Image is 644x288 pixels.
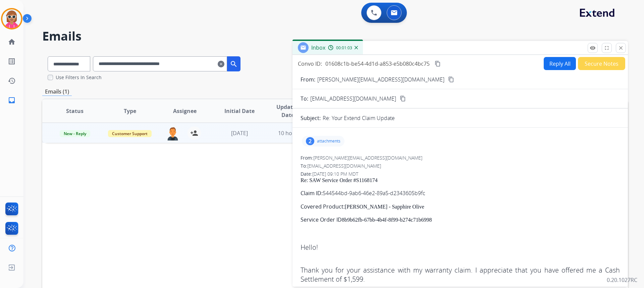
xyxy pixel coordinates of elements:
strong: Claim ID: [301,189,323,197]
div: 2 [306,137,314,145]
button: Reply All [544,57,576,70]
span: New - Reply [60,130,90,137]
mat-icon: inbox [8,96,16,104]
div: Date: [301,171,620,177]
p: [PERSON_NAME] - Sapphire Olive [301,204,620,210]
div: To: [301,163,620,169]
mat-icon: close [618,45,624,51]
button: Secure Notes [578,57,625,70]
span: [EMAIL_ADDRESS][DOMAIN_NAME] [307,163,381,169]
mat-icon: content_copy [448,76,454,82]
mat-icon: content_copy [435,61,441,67]
p: Subject: [301,114,321,122]
span: Hello! [301,243,318,252]
p: To: [301,95,308,103]
mat-icon: content_copy [400,96,406,102]
span: Assignee [173,107,197,115]
p: Emails (1) [42,88,72,96]
span: [DATE] 09:10 PM MDT [312,171,358,177]
div: From: [301,155,620,161]
span: Type [124,107,136,115]
span: [PERSON_NAME][EMAIL_ADDRESS][DOMAIN_NAME] [313,155,422,161]
label: Use Filters In Search [56,74,102,81]
span: Thank you for your assistance with my warranty claim. I appreciate that you have offered me a Cas... [301,266,620,284]
p: attachments [317,138,340,144]
mat-icon: remove_red_eye [590,45,596,51]
span: Status [66,107,84,115]
strong: Service Order ID [301,216,342,223]
mat-icon: history [8,77,16,85]
span: [EMAIL_ADDRESS][DOMAIN_NAME] [310,95,396,103]
p: Re: Your Extend Claim Update [323,114,395,122]
img: avatar [2,9,21,28]
span: 00:01:03 [336,45,352,51]
mat-icon: person_add [190,129,198,137]
img: agent-avatar [166,126,179,140]
mat-icon: fullscreen [604,45,610,51]
p: Re: SAW Service Order #S1168174 [301,177,620,183]
span: [DATE] [231,129,248,137]
span: Initial Date [224,107,255,115]
span: 544544bd-9ab6-46e2-89a5-d2343605b9fc [323,189,425,197]
mat-icon: search [230,60,238,68]
p: 0.20.1027RC [607,276,637,284]
mat-icon: list_alt [8,57,16,65]
span: Inbox [311,44,325,51]
p: 8b9b62fb-67bb-4b4f-8f99-b274c71b6998 [301,217,620,223]
mat-icon: clear [218,60,224,68]
h2: Emails [42,30,628,43]
span: 01608c1b-be54-4d1d-a853-e5b080c4bc75 [325,60,430,67]
span: Customer Support [108,130,152,137]
span: Updated Date [273,103,303,119]
span: 10 hours ago [278,129,311,137]
p: [PERSON_NAME][EMAIL_ADDRESS][DOMAIN_NAME] [317,75,444,83]
p: From: [301,75,315,83]
mat-icon: home [8,38,16,46]
p: Convo ID: [298,60,322,68]
strong: Covered Product: [301,203,345,210]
